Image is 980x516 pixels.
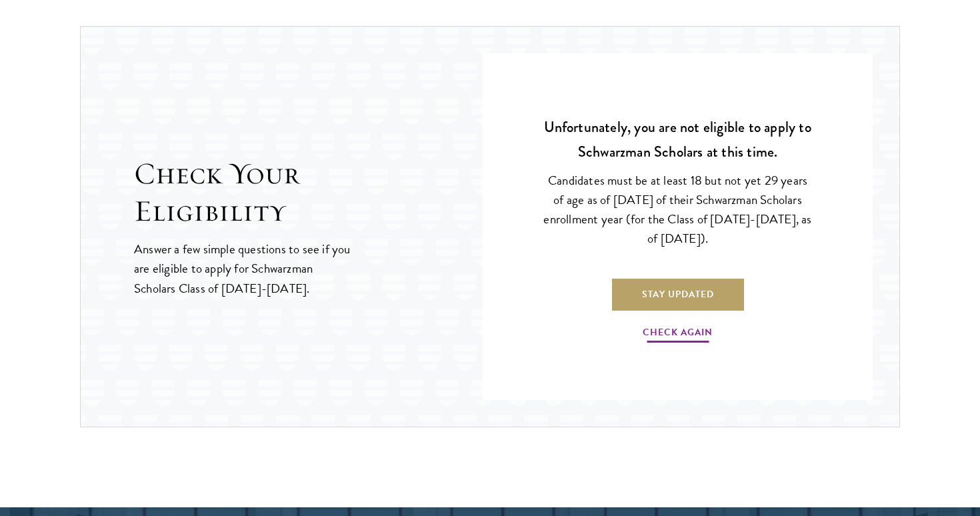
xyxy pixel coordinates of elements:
[612,278,744,310] a: Stay Updated
[544,116,811,163] strong: Unfortunately, you are not eligible to apply to Schwarzman Scholars at this time.
[543,171,813,248] p: Candidates must be at least 18 but not yet 29 years of age as of [DATE] of their Schwarzman Schol...
[134,239,352,297] p: Answer a few simple questions to see if you are eligible to apply for Schwarzman Scholars Class o...
[643,324,713,345] a: Check Again
[134,155,483,230] h2: Check Your Eligibility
